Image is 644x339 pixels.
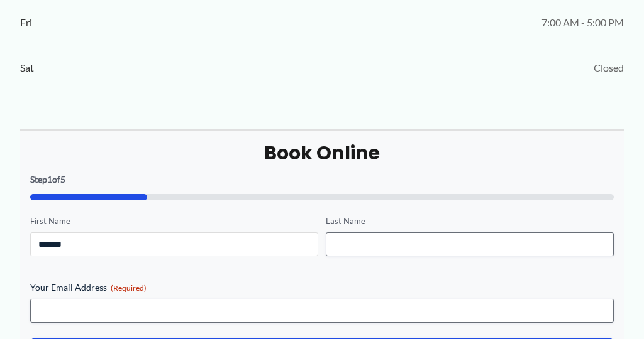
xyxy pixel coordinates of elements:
span: Sat [20,58,34,77]
span: Fri [20,13,32,32]
span: 1 [47,174,52,185]
label: First Name [30,215,318,227]
label: Last Name [326,215,614,227]
span: 7:00 AM - 5:00 PM [541,13,624,32]
label: Your Email Address [30,281,614,294]
span: Closed [594,58,624,77]
h2: Book Online [30,141,614,165]
span: 5 [60,174,65,185]
span: (Required) [111,283,147,293]
p: Step of [30,175,614,184]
